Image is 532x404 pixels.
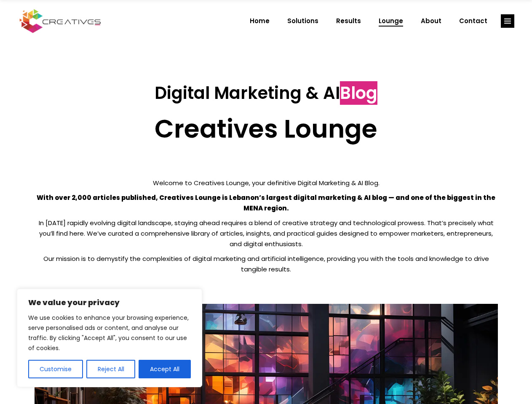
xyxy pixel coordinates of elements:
[370,10,412,32] a: Lounge
[250,10,270,32] span: Home
[35,83,498,103] h3: Digital Marketing & AI
[459,10,487,32] span: Contact
[28,298,191,308] p: We value your privacy
[278,10,327,32] a: Solutions
[139,360,191,378] button: Accept All
[28,360,83,378] button: Customise
[340,81,377,105] span: Blog
[18,8,103,34] img: Creatives
[287,10,318,32] span: Solutions
[241,10,278,32] a: Home
[35,218,498,249] p: In [DATE] rapidly evolving digital landscape, staying ahead requires a blend of creative strategy...
[327,10,370,32] a: Results
[450,10,496,32] a: Contact
[37,193,495,213] strong: With over 2,000 articles published, Creatives Lounge is Lebanon’s largest digital marketing & AI ...
[336,10,361,32] span: Results
[501,14,514,28] a: link
[28,313,191,353] p: We use cookies to enhance your browsing experience, serve personalised ads or content, and analys...
[421,10,441,32] span: About
[35,253,498,274] p: Our mission is to demystify the complexities of digital marketing and artificial intelligence, pr...
[35,178,498,188] p: Welcome to Creatives Lounge, your definitive Digital Marketing & AI Blog.
[86,360,136,378] button: Reject All
[412,10,450,32] a: About
[35,114,498,144] h2: Creatives Lounge
[379,10,403,32] span: Lounge
[17,289,202,387] div: We value your privacy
